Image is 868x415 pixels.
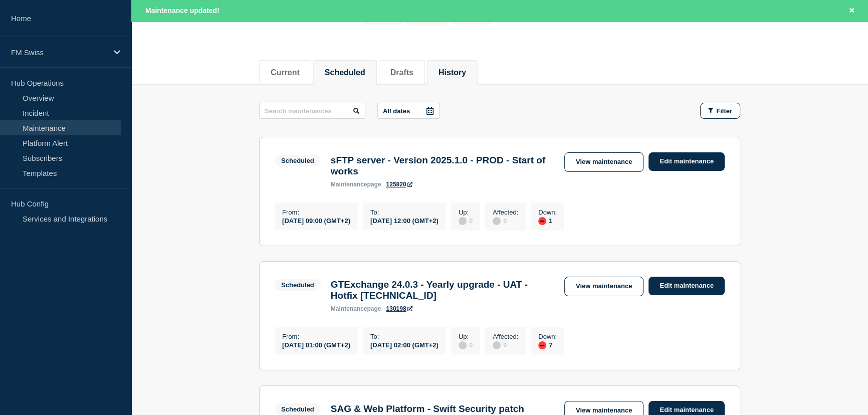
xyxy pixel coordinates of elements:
[493,216,518,225] div: 0
[459,333,473,340] p: Up :
[459,341,467,349] div: disabled
[370,333,439,340] p: To :
[271,68,300,77] button: Current
[282,209,350,216] p: From :
[331,181,381,188] p: page
[439,68,466,77] button: History
[386,305,412,312] a: 130198
[459,209,473,216] p: Up :
[331,181,367,188] span: maintenance
[331,155,554,177] h3: sFTP server - Version 2025.1.0 - PROD - Start of works
[282,333,350,340] p: From :
[459,340,473,349] div: 0
[648,277,725,295] a: Edit maintenance
[281,405,314,413] div: Scheduled
[383,107,410,115] p: All dates
[145,7,220,15] span: Maintenance updated!
[390,68,413,77] button: Drafts
[377,103,440,119] button: All dates
[282,216,350,225] div: [DATE] 09:00 (GMT+2)
[538,209,557,216] p: Down :
[370,209,439,216] p: To :
[564,152,643,172] a: View maintenance
[325,68,365,77] button: Scheduled
[386,181,412,188] a: 125820
[493,333,518,340] p: Affected :
[716,107,732,115] span: Filter
[281,157,314,164] div: Scheduled
[459,217,467,225] div: disabled
[845,5,858,17] button: Close banner
[538,216,557,225] div: 1
[259,103,365,119] input: Search maintenances
[459,216,473,225] div: 0
[282,340,350,349] div: [DATE] 01:00 (GMT+2)
[370,216,439,225] div: [DATE] 12:00 (GMT+2)
[11,48,107,57] p: FM Swiss
[331,305,367,312] span: maintenance
[538,341,546,349] div: down
[493,217,501,225] div: disabled
[564,277,643,296] a: View maintenance
[648,152,725,171] a: Edit maintenance
[370,340,439,349] div: [DATE] 02:00 (GMT+2)
[281,281,314,289] div: Scheduled
[493,341,501,349] div: disabled
[493,209,518,216] p: Affected :
[538,333,557,340] p: Down :
[700,103,740,119] button: Filter
[331,279,554,301] h3: GTExchange 24.0.3 - Yearly upgrade - UAT - Hotfix [TECHNICAL_ID]
[538,217,546,225] div: down
[493,340,518,349] div: 0
[538,340,557,349] div: 7
[331,305,381,312] p: page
